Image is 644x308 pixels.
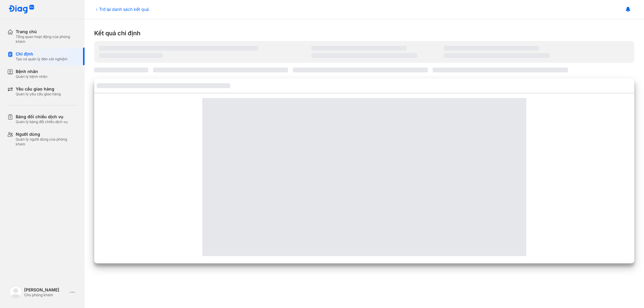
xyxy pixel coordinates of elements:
div: Tổng quan hoạt động của phòng khám [16,34,77,44]
div: Bảng đối chiếu dịch vụ [16,114,68,119]
img: logo [8,5,34,14]
div: Kết quả chỉ định [94,29,634,37]
div: Quản lý bảng đối chiếu dịch vụ [16,119,68,124]
div: Chủ phòng khám [24,293,68,297]
img: logo [10,286,22,298]
div: Chỉ định [16,51,68,57]
div: Trở lại danh sách kết quả [94,6,149,12]
div: Quản lý người dùng của phòng khám [16,137,77,147]
div: Người dùng [16,132,77,137]
div: Yêu cầu giao hàng [16,86,61,92]
div: Quản lý yêu cầu giao hàng [16,92,61,97]
div: Tạo và quản lý đơn xét nghiệm [16,57,68,62]
div: Quản lý bệnh nhân [16,74,47,79]
div: Bệnh nhân [16,69,47,74]
div: Trang chủ [16,29,77,34]
div: [PERSON_NAME] [24,287,68,293]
